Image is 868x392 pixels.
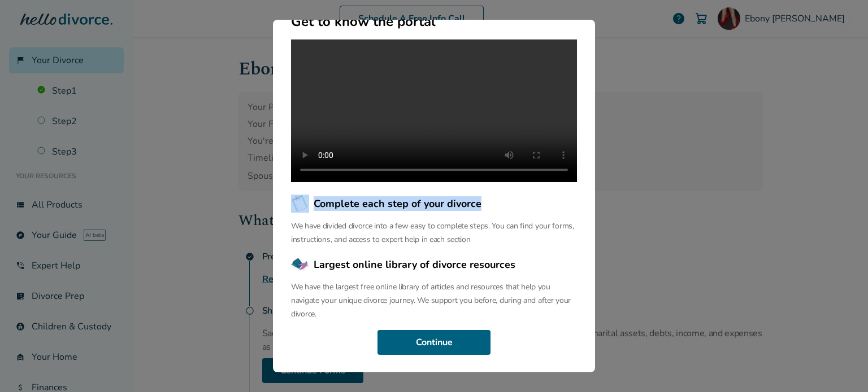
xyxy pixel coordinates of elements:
[314,257,515,272] span: Largest online library of divorce resources
[291,12,577,30] h2: Get to know the portal
[377,330,491,355] button: Continue
[291,280,577,321] p: We have the largest free online library of articles and resources that help you navigate your uni...
[291,256,309,274] img: Largest online library of divorce resources
[811,338,868,392] iframe: Chat Widget
[291,195,309,213] img: Complete each step of your divorce
[314,196,481,211] span: Complete each step of your divorce
[291,219,577,246] p: We have divided divorce into a few easy to complete steps. You can find your forms, instructions,...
